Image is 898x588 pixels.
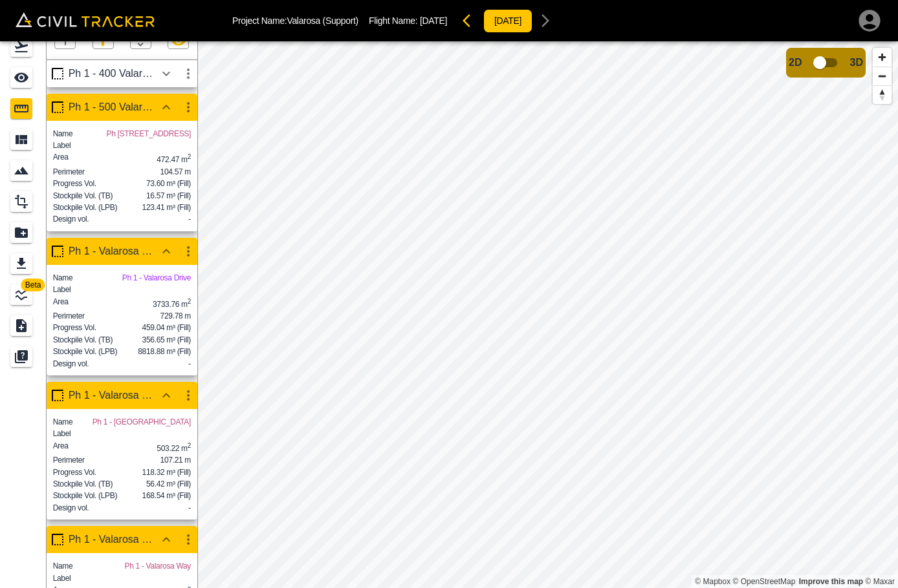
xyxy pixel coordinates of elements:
[789,57,802,68] span: 2D
[865,577,895,586] a: Maxar
[232,16,358,26] p: Project Name: Valarosa (Support)
[16,12,155,26] img: Civil Tracker
[369,16,447,26] p: Flight Name:
[733,577,796,586] a: OpenStreetMap
[695,577,730,586] a: Mapbox
[799,577,863,586] a: Map feedback
[420,16,447,26] span: [DATE]
[850,57,863,68] span: 3D
[873,67,892,85] button: Zoom out
[483,9,532,33] button: [DATE]
[10,36,36,57] div: Flights
[197,41,898,588] canvas: Map
[873,85,892,104] button: Reset bearing to north
[873,48,892,67] button: Zoom in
